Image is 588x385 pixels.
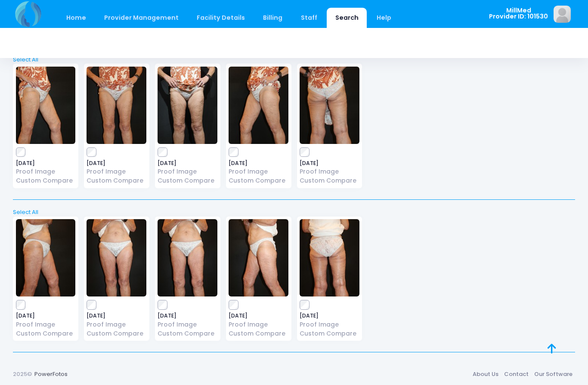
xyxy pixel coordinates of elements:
[255,8,291,28] a: Billing
[554,6,571,23] img: image
[87,161,146,166] span: [DATE]
[158,313,217,318] span: [DATE]
[300,320,359,329] a: Proof Image
[229,161,288,166] span: [DATE]
[229,67,288,144] img: image
[16,219,76,296] img: image
[300,329,359,338] a: Custom Compare
[16,329,76,338] a: Custom Compare
[158,176,217,185] a: Custom Compare
[10,55,578,64] a: Select All
[229,219,288,296] img: image
[300,176,359,185] a: Custom Compare
[300,313,359,318] span: [DATE]
[158,329,217,338] a: Custom Compare
[470,367,501,382] a: About Us
[489,7,548,20] span: MillMed Provider ID: 101530
[87,67,146,144] img: image
[96,8,187,28] a: Provider Management
[300,161,359,166] span: [DATE]
[87,167,146,176] a: Proof Image
[10,208,578,217] a: Select All
[34,370,68,378] a: PowerFotos
[300,167,359,176] a: Proof Image
[87,176,146,185] a: Custom Compare
[327,8,367,28] a: Search
[158,67,217,144] img: image
[16,167,76,176] a: Proof Image
[87,320,146,329] a: Proof Image
[16,161,76,166] span: [DATE]
[16,176,76,185] a: Custom Compare
[531,367,575,382] a: Our Software
[158,320,217,329] a: Proof Image
[229,313,288,318] span: [DATE]
[158,167,217,176] a: Proof Image
[229,329,288,338] a: Custom Compare
[13,370,32,378] span: 2025©
[87,329,146,338] a: Custom Compare
[16,320,76,329] a: Proof Image
[229,167,288,176] a: Proof Image
[189,8,254,28] a: Facility Details
[58,8,94,28] a: Home
[300,67,359,144] img: image
[300,219,359,296] img: image
[501,367,531,382] a: Contact
[368,8,400,28] a: Help
[158,219,217,296] img: image
[16,67,76,144] img: image
[16,313,76,318] span: [DATE]
[292,8,325,28] a: Staff
[87,219,146,296] img: image
[158,161,217,166] span: [DATE]
[229,176,288,185] a: Custom Compare
[87,313,146,318] span: [DATE]
[229,320,288,329] a: Proof Image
